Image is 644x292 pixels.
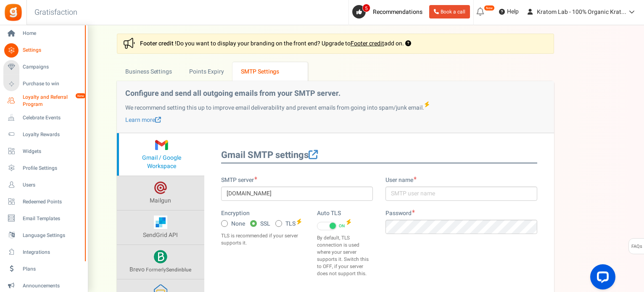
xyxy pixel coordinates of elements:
a: Settings [3,43,84,58]
i: Recommended [296,218,301,225]
span: Language Settings [23,232,82,239]
span: Brevo [129,265,145,274]
h3: Gmail SMTP settings [221,150,537,163]
a: Book a call [429,5,470,18]
a: Widgets [3,144,84,158]
a: Help [496,5,522,18]
span: Gmail / Google Workspace [142,153,181,171]
span: Announcements [23,282,82,289]
span: Home [23,30,82,37]
label: Auto TLS [317,209,341,218]
label: Encryption [221,209,250,218]
span: Celebrate Events [23,114,82,121]
img: Gratisfaction [4,3,23,22]
a: Purchase to win [3,77,84,91]
span: Loyalty and Referral Program [23,94,84,108]
a: Loyalty Rewards [3,127,84,142]
h4: Configure and send all outgoing emails from your SMTP server. [125,89,546,98]
h3: Gratisfaction [25,4,87,21]
i: Recommended [346,219,351,225]
a: Gmail / Google Workspace [117,133,204,176]
label: User name [385,176,417,184]
a: Business Settings [117,62,181,81]
label: SMTP server [221,176,257,184]
a: 5 Recommendations [352,5,426,18]
a: Integrations [3,245,84,259]
span: Loyalty Rewards [23,131,82,138]
span: Help [505,8,519,16]
a: Users [3,178,84,192]
span: Integrations [23,249,82,256]
strong: Footer credit ! [140,39,177,48]
span: Profile Settings [23,165,82,172]
span: Kratom Lab - 100% Organic Krat... [537,8,626,16]
span: Redeemed Points [23,198,82,205]
label: Password [385,209,415,218]
a: Redeemed Points [3,195,84,209]
span: Campaigns [23,63,82,71]
a: Email Templates [3,211,84,226]
strong: Sendinblue [166,266,191,274]
span: SendGrid API [143,231,178,239]
span: Plans [23,266,82,273]
a: Brevo FormerlySendinblue [117,245,204,279]
a: Learn more [125,116,161,124]
input: SMTP server [221,187,373,201]
span: None [231,220,245,228]
div: Do you want to display your branding on the front end? Upgrade to add on. [117,34,554,54]
span: FAQs [631,239,642,255]
span: Formerly [146,266,191,274]
span: Widgets [23,148,82,155]
i: Recommended [424,101,429,108]
span: ON [339,223,345,229]
a: SendGrid API [117,210,204,245]
a: Mailgun [117,176,204,210]
span: Email Templates [23,215,82,222]
a: Celebrate Events [3,110,84,125]
em: New [75,93,86,99]
a: Language Settings [3,228,84,242]
a: Learn more [309,148,318,162]
span: Purchase to win [23,80,82,87]
a: Campaigns [3,60,84,74]
span: Recommendations [373,8,422,16]
span: Mailgun [150,196,171,205]
small: TLS is recommended if your server supports it. [221,232,304,247]
a: Plans [3,262,84,276]
a: Profile Settings [3,161,84,175]
a: SMTP Settings [232,62,308,81]
span: TLS [285,220,296,228]
span: 5 [362,4,370,12]
p: We recommend setting this up to improve email deliverability and prevent emails from going into s... [125,102,546,112]
span: Users [23,182,82,189]
input: SMTP user name [385,187,537,201]
a: Home [3,26,84,41]
a: Footer credit [351,39,384,48]
a: Points Expiry [181,62,232,81]
a: Loyalty and Referral Program New [3,94,84,108]
small: By default, TLS connection is used where your server supports it. Switch this to OFF, if your ser... [317,234,373,277]
em: New [484,5,495,11]
span: SSL [260,220,270,228]
span: Settings [23,47,82,54]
